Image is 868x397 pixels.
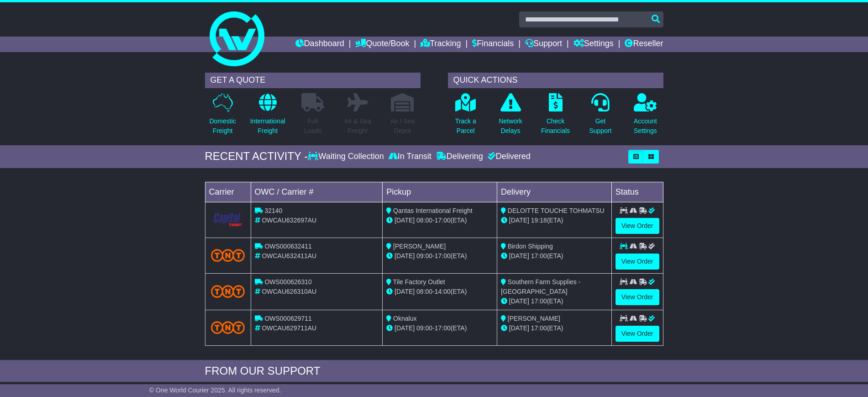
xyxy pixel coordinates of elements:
span: OWCAU632697AU [262,217,316,224]
span: OWS000632411 [264,243,312,250]
div: FROM OUR SUPPORT [205,365,663,378]
span: 09:00 [416,252,432,259]
div: - (ETA) [386,216,493,225]
div: - (ETA) [386,323,493,333]
p: Account Settings [634,116,657,136]
a: CheckFinancials [541,93,570,141]
a: Dashboard [295,37,344,52]
div: In Transit [386,152,434,162]
div: - (ETA) [386,287,493,296]
div: Waiting Collection [308,152,386,162]
a: NetworkDelays [498,93,522,141]
p: Full Loads [301,116,324,136]
p: Air & Sea Freight [344,116,371,136]
span: 17:00 [435,217,451,224]
a: View Order [615,218,659,234]
span: DELOITTE TOUCHE TOHMATSU [508,207,605,214]
a: Tracking [421,37,461,52]
span: 17:00 [531,324,547,332]
span: [DATE] [509,297,529,305]
span: 32140 [264,207,282,214]
span: 08:00 [416,288,432,295]
div: (ETA) [501,251,608,261]
img: CapitalTransport.png [211,211,245,228]
a: Quote/Book [355,37,409,52]
span: 14:00 [435,288,451,295]
a: InternationalFreight [250,93,286,141]
div: - (ETA) [386,251,493,261]
span: [PERSON_NAME] [393,243,446,250]
div: GET A QUOTE [205,73,421,88]
div: Delivering [434,152,485,162]
span: [DATE] [509,324,529,332]
td: Carrier [205,182,251,202]
span: Tile Factory Outlet [393,278,445,286]
div: QUICK ACTIONS [448,73,663,88]
td: OWC / Carrier # [251,182,383,202]
span: 17:00 [531,297,547,305]
a: View Order [615,254,659,270]
div: (ETA) [501,216,608,225]
div: (ETA) [501,296,608,306]
span: © One World Courier 2025. All rights reserved. [149,386,281,394]
span: 17:00 [435,324,451,332]
td: Status [611,182,663,202]
a: View Order [615,326,659,342]
span: Southern Farm Supplies - [GEOGRAPHIC_DATA] [501,278,580,295]
a: Reseller [625,37,663,52]
span: [DATE] [509,252,529,259]
a: GetSupport [589,93,612,141]
span: OWCAU629711AU [262,324,316,332]
a: Support [525,37,562,52]
p: International Freight [250,116,285,136]
p: Check Financials [541,116,570,136]
a: AccountSettings [633,93,658,141]
a: View Order [615,289,659,305]
div: RECENT ACTIVITY - [205,150,308,163]
img: TNT_Domestic.png [211,285,245,297]
td: Delivery [497,182,611,202]
div: Delivered [485,152,531,162]
img: TNT_Domestic.png [211,321,245,333]
p: Get Support [589,116,611,136]
span: 19:18 [531,217,547,224]
span: [DATE] [395,288,415,295]
span: 17:00 [531,252,547,259]
span: [DATE] [395,252,415,259]
a: DomesticFreight [209,93,236,141]
img: TNT_Domestic.png [211,249,245,261]
p: Track a Parcel [455,116,476,136]
span: OWCAU626310AU [262,288,316,295]
span: OWS000629711 [264,315,312,322]
span: [DATE] [395,217,415,224]
span: Oknalux [393,315,416,322]
span: OWCAU632411AU [262,252,316,259]
span: 17:00 [435,252,451,259]
a: Track aParcel [455,93,477,141]
a: Settings [573,37,614,52]
span: [DATE] [509,217,529,224]
span: [PERSON_NAME] [508,315,560,322]
span: Birdon Shipping [508,243,553,250]
div: (ETA) [501,323,608,333]
p: Air / Sea Depot [390,116,415,136]
span: 08:00 [416,217,432,224]
p: Domestic Freight [209,116,236,136]
p: Network Delays [499,116,522,136]
a: Financials [472,37,514,52]
span: Qantas International Freight [393,207,473,214]
td: Pickup [383,182,497,202]
span: [DATE] [395,324,415,332]
span: OWS000626310 [264,278,312,286]
span: 09:00 [416,324,432,332]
